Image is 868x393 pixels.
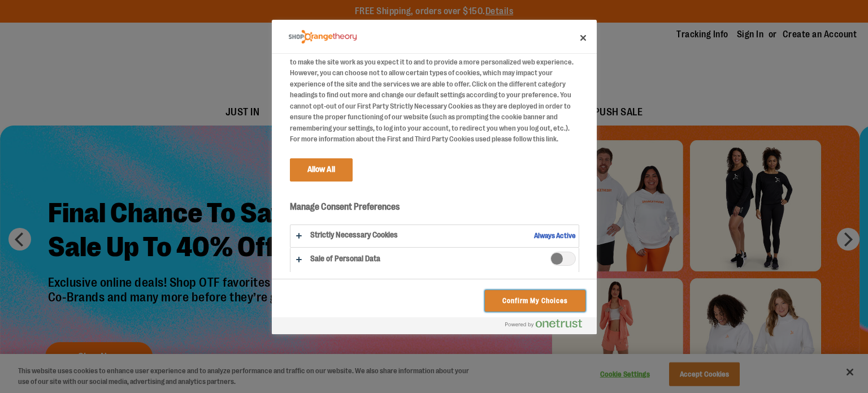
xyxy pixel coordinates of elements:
h3: Manage Consent Preferences [290,201,579,219]
button: Allow All [290,158,353,181]
div: Preference center [272,20,597,334]
div: When you visit our website, we store cookies on your browser to collect information. The informat... [290,34,579,145]
div: Do Not Sell My Personal Information [272,20,597,334]
div: Company Logo [289,25,357,48]
img: Company Logo [289,30,357,44]
button: Confirm My Choices [485,290,585,312]
span: Sale of Personal Data [550,252,576,266]
img: Powered by OneTrust Opens in a new Tab [505,319,582,328]
button: Close [571,25,596,50]
a: Powered by OneTrust Opens in a new Tab [505,319,591,333]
